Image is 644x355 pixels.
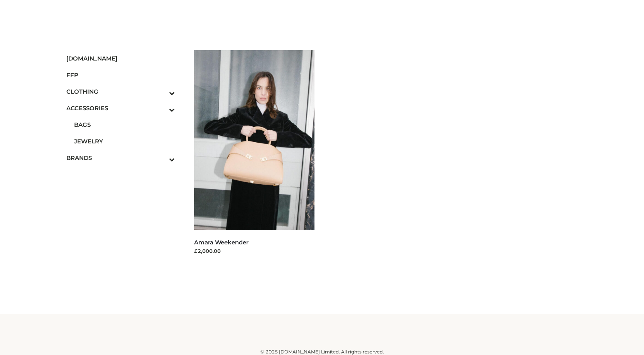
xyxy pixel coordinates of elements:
span: [DOMAIN_NAME] [66,54,175,63]
span: ACCESSORIES [66,104,175,113]
a: BAGS [74,116,175,133]
span: JEWELRY [74,137,175,146]
a: ACCESSORIESToggle Submenu [66,100,175,116]
span: BAGS [74,120,175,129]
div: £2,000.00 [194,247,314,255]
a: JEWELRY [74,133,175,150]
a: BRANDSToggle Submenu [66,150,175,166]
a: FFP [66,67,175,83]
button: Toggle Submenu [148,83,175,100]
span: CLOTHING [66,87,175,96]
span: FFP [66,71,175,79]
button: Toggle Submenu [148,150,175,166]
a: CLOTHINGToggle Submenu [66,83,175,100]
span: BRANDS [66,153,175,162]
button: Toggle Submenu [148,100,175,116]
a: [DOMAIN_NAME] [66,50,175,67]
a: Amara Weekender [194,239,248,246]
